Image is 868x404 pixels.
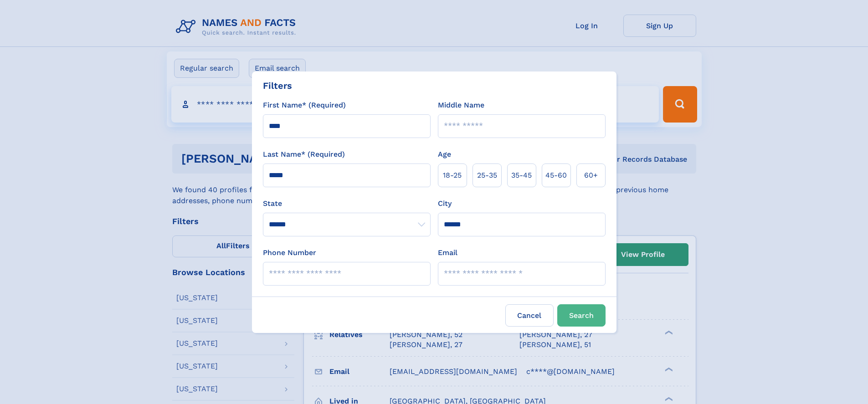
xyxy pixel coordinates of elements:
[438,100,484,111] label: Middle Name
[545,170,567,181] span: 45‑60
[477,170,497,181] span: 25‑35
[557,304,606,327] button: Search
[438,149,451,160] label: Age
[263,149,345,160] label: Last Name* (Required)
[505,304,554,327] label: Cancel
[438,247,457,258] label: Email
[584,170,598,181] span: 60+
[438,198,452,209] label: City
[263,198,431,209] label: State
[511,170,532,181] span: 35‑45
[263,100,346,111] label: First Name* (Required)
[263,79,292,92] div: Filters
[443,170,462,181] span: 18‑25
[263,247,316,258] label: Phone Number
